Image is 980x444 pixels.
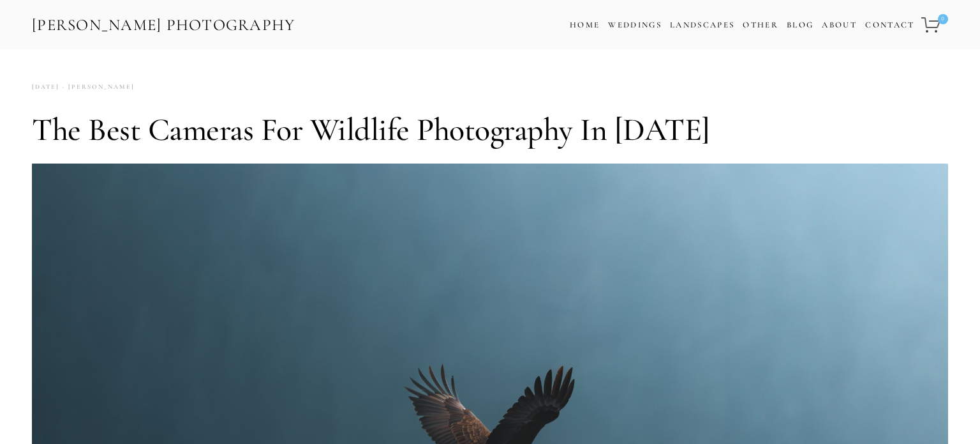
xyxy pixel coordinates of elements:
[865,16,914,34] a: Contact
[743,20,778,30] a: Other
[608,20,662,30] a: Weddings
[570,16,600,34] a: Home
[670,20,734,30] a: Landscapes
[787,16,813,34] a: Blog
[822,16,857,34] a: About
[919,10,949,40] a: 0 items in cart
[938,14,948,24] span: 0
[32,111,948,149] h1: The Best Cameras for Wildlife Photography in [DATE]
[59,79,135,96] a: [PERSON_NAME]
[31,11,297,40] a: [PERSON_NAME] Photography
[32,79,59,96] time: [DATE]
